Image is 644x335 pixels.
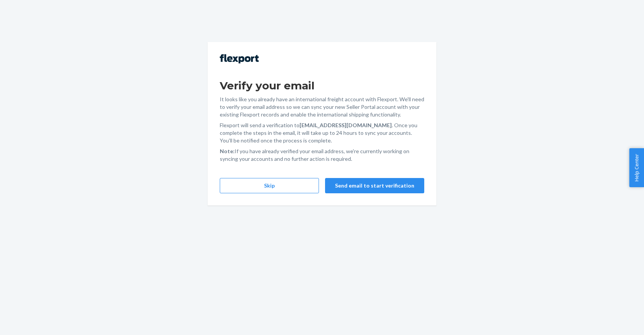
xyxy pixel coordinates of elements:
strong: [EMAIL_ADDRESS][DOMAIN_NAME] [299,122,392,128]
button: Send email to start verification [325,178,424,193]
button: Skip [220,178,319,193]
img: Flexport logo [220,54,259,63]
button: Help Center [629,148,644,187]
h1: Verify your email [220,79,424,92]
p: Flexport will send a verification to . Once you complete the steps in the email, it will take up ... [220,121,424,144]
p: If you have already verified your email address, we're currently working on syncing your accounts... [220,147,424,163]
p: It looks like you already have an international freight account with Flexport. We'll need to veri... [220,95,424,118]
strong: Note: [220,148,235,154]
